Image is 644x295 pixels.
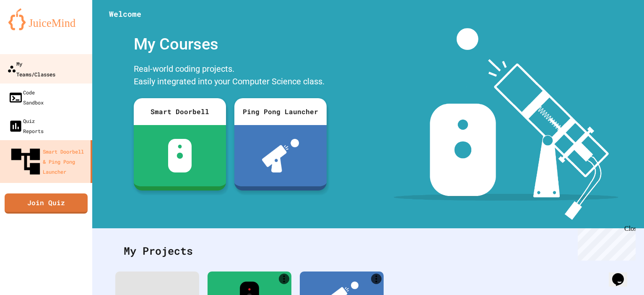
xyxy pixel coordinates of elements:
[609,261,636,287] iframe: chat widget
[279,274,289,284] a: More
[5,193,88,214] a: Join Quiz
[8,116,44,136] div: Quiz Reports
[115,235,621,267] div: My Projects
[262,139,299,172] img: ppl-with-ball.png
[8,144,87,179] div: Smart Doorbell & Ping Pong Launcher
[8,8,84,30] img: logo-orange.svg
[8,87,44,107] div: Code Sandbox
[130,60,331,92] div: Real-world coding projects. Easily integrated into your Computer Science class.
[371,274,382,284] a: More
[234,98,327,125] div: Ping Pong Launcher
[7,58,55,79] div: My Teams/Classes
[3,3,58,53] div: Chat with us now!Close
[168,139,192,172] img: sdb-white.svg
[134,98,226,125] div: Smart Doorbell
[574,225,636,261] iframe: chat widget
[394,28,618,220] img: banner-image-my-projects.png
[130,28,331,60] div: My Courses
